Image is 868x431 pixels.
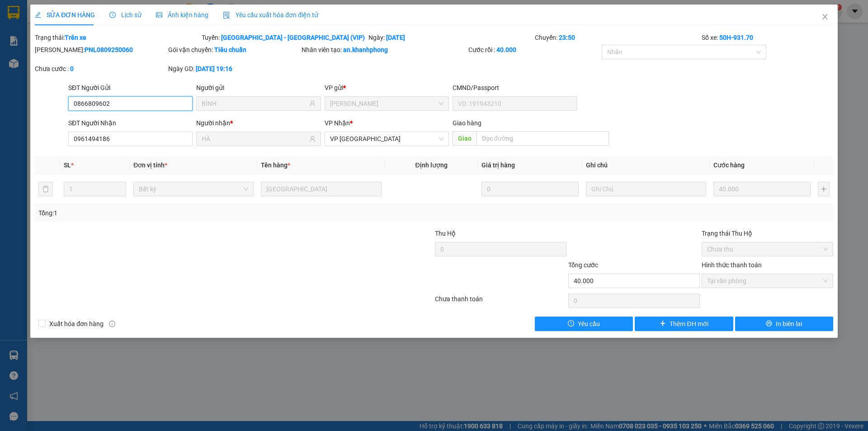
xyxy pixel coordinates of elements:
input: 0 [713,182,811,196]
img: icon [223,12,230,19]
input: VD: Bàn, Ghế [261,182,381,196]
span: info-circle [109,321,115,327]
b: Tiêu chuẩn [214,46,246,53]
b: 50H-931.70 [719,34,753,41]
button: plusThêm ĐH mới [635,317,733,331]
div: SĐT Người Nhận [68,118,193,128]
b: 0 [70,65,74,72]
span: user [309,136,316,142]
b: [GEOGRAPHIC_DATA] - [GEOGRAPHIC_DATA] (VIP) [221,34,365,41]
b: PNL0809250060 [85,46,133,53]
div: [PERSON_NAME]: [35,45,166,55]
div: Cước rồi : [468,45,600,55]
span: picture [156,12,162,18]
div: SĐT Người Gửi [68,83,193,93]
span: Ảnh kiện hàng [156,11,208,19]
input: VD: 191943210 [453,96,577,111]
input: Tên người gửi [202,99,307,109]
div: Chưa cước : [35,64,166,74]
div: CMND/Passport [453,83,577,93]
div: Ngày: [368,33,534,43]
span: Yêu cầu [578,319,600,329]
span: Thêm ĐH mới [670,319,708,329]
span: plus [660,320,666,327]
span: SỬA ĐƠN HÀNG [35,11,95,19]
span: Phạm Ngũ Lão [330,97,443,110]
span: VP Ninh Hòa [330,132,443,146]
button: exclamation-circleYêu cầu [535,317,633,331]
span: Giao [453,131,476,146]
button: Close [812,5,838,30]
span: Định lượng [415,161,448,169]
span: Đơn vị tính [133,161,167,169]
span: Tại văn phòng [707,274,828,288]
span: Giao hàng [453,119,481,127]
span: Chưa thu [707,242,828,256]
div: Người gửi [196,83,321,93]
span: Lịch sử [109,11,142,19]
b: an.khanhphong [343,46,388,53]
b: [DATE] 19:16 [196,65,232,72]
span: printer [766,320,772,327]
input: Dọc đường [476,131,609,146]
span: In biên lai [776,319,802,329]
span: user [309,100,316,107]
span: Tên hàng [261,161,290,169]
div: Nhân viên tạo: [302,45,467,55]
button: plus [818,182,830,196]
div: Chưa thanh toán [434,294,567,310]
div: VP gửi [325,83,449,93]
b: Trên xe [65,34,86,41]
span: Cước hàng [713,161,745,169]
div: Gói vận chuyển: [168,45,300,55]
div: Chuyến: [534,33,701,43]
span: Bất kỳ [139,182,248,196]
span: close [821,13,829,20]
span: exclamation-circle [568,320,574,327]
input: Ghi Chú [586,182,706,196]
span: Xuất hóa đơn hàng [46,319,107,329]
div: Trạng thái Thu Hộ [702,228,833,238]
span: SL [64,161,71,169]
b: [DATE] [386,34,405,41]
button: delete [38,182,53,196]
span: VP Nhận [325,119,350,127]
div: Tổng: 1 [38,208,335,218]
span: edit [35,12,41,18]
input: 0 [481,182,579,196]
th: Ghi chú [582,156,710,174]
span: clock-circle [109,12,116,18]
span: Yêu cầu xuất hóa đơn điện tử [223,11,318,19]
span: Giá trị hàng [481,161,515,169]
span: Thu Hộ [435,230,456,237]
div: Ngày GD: [168,64,300,74]
input: Tên người nhận [202,134,307,144]
div: Tuyến: [201,33,368,43]
div: Số xe: [701,33,834,43]
span: Tổng cước [568,261,598,269]
b: 23:50 [559,34,575,41]
div: Người nhận [196,118,321,128]
div: Trạng thái: [34,33,201,43]
b: 40.000 [496,46,516,53]
label: Hình thức thanh toán [702,261,762,269]
button: printerIn biên lai [735,317,833,331]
